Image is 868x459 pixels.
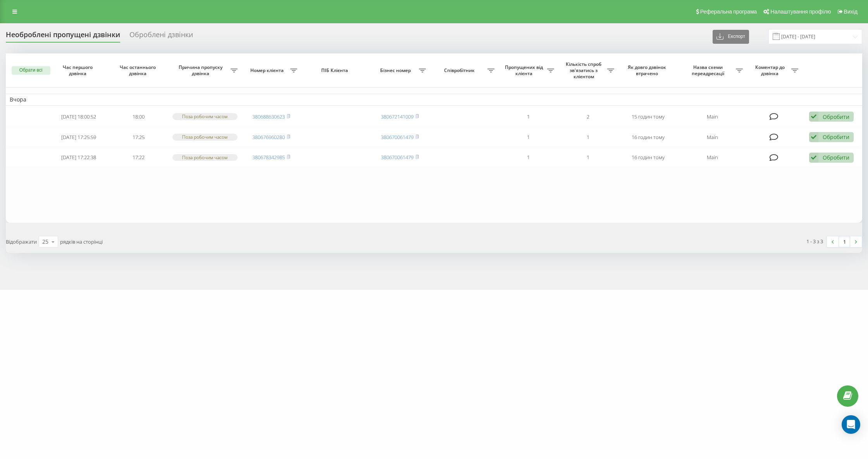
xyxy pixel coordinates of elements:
[558,128,618,147] td: 1
[434,67,487,74] span: Співробітник
[498,107,558,126] td: 1
[6,31,120,43] div: Необроблені пропущені дзвінки
[806,237,823,245] div: 1 - 3 з 3
[713,30,749,44] button: Експорт
[618,107,678,126] td: 15 годин тому
[839,236,850,247] a: 1
[678,107,747,126] td: Main
[245,67,291,74] span: Номер клієнта
[381,154,413,161] a: 380670061479
[252,134,285,141] a: 380676960280
[823,113,849,120] div: Обробити
[498,148,558,167] td: 1
[42,238,48,246] div: 25
[381,113,413,120] a: 380672141009
[678,148,747,167] td: Main
[6,238,37,245] span: Відображати
[625,64,672,76] span: Як довго дзвінок втрачено
[700,9,757,15] span: Реферальна програма
[49,107,109,126] td: [DATE] 18:00:52
[558,107,618,126] td: 2
[172,154,237,161] div: Поза робочим часом
[562,61,607,79] span: Кількість спроб зв'язатись з клієнтом
[502,64,548,76] span: Пропущених від клієнта
[770,9,831,15] span: Налаштування профілю
[498,128,558,147] td: 1
[115,64,162,76] span: Час останнього дзвінка
[374,67,419,74] span: Бізнес номер
[129,31,193,43] div: Оброблені дзвінки
[823,133,849,141] div: Обробити
[108,107,169,126] td: 18:00
[823,154,849,161] div: Обробити
[618,148,678,167] td: 16 годин тому
[844,9,858,15] span: Вихід
[172,134,237,140] div: Поза робочим часом
[618,128,678,147] td: 16 годин тому
[558,148,618,167] td: 1
[682,64,736,76] span: Назва схеми переадресації
[6,94,862,105] td: Вчора
[60,238,103,245] span: рядків на сторінці
[172,64,231,76] span: Причина пропуску дзвінка
[678,128,747,147] td: Main
[252,113,285,120] a: 380688630623
[308,67,363,74] span: ПІБ Клієнта
[252,154,285,161] a: 380678342985
[108,148,169,167] td: 17:22
[49,148,109,167] td: [DATE] 17:22:38
[49,128,109,147] td: [DATE] 17:25:59
[55,64,102,76] span: Час першого дзвінка
[108,128,169,147] td: 17:25
[172,113,237,120] div: Поза робочим часом
[842,415,860,434] div: Open Intercom Messenger
[381,134,413,141] a: 380670061479
[12,66,50,75] button: Обрати всі
[751,64,792,76] span: Коментар до дзвінка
